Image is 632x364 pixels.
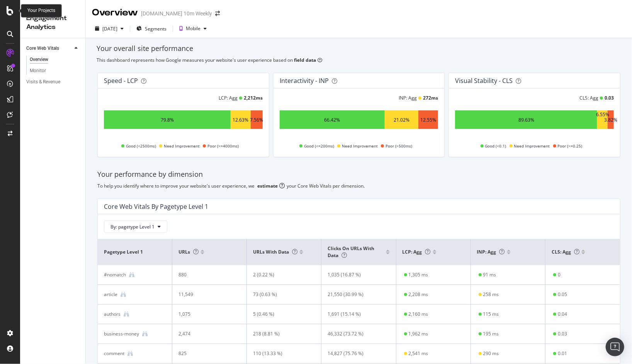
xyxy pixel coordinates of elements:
div: arrow-right-arrow-left [215,11,220,16]
span: Poor (>500ms) [386,141,412,151]
button: Mobile [176,22,210,35]
span: URLs [178,249,199,255]
div: 0.04 [558,311,567,318]
div: 272 ms [423,95,438,101]
div: [DOMAIN_NAME] 10m Weekly [141,10,212,17]
div: 0.01 [558,350,567,357]
div: 11,549 [178,291,234,298]
div: 3.82% [604,117,617,123]
div: 290 ms [483,350,499,357]
div: Visits & Revenue [26,78,60,86]
div: 79.8% [161,117,174,123]
div: 46,332 (73.72 %) [328,330,383,337]
div: 21.02% [394,117,409,123]
div: 0.03 [558,330,567,337]
div: 2,474 [178,330,234,337]
button: By: pagetype Level 1 [104,220,167,233]
span: Need Improvement [164,141,200,151]
a: Visits & Revenue [26,78,80,86]
div: 1,962 ms [409,330,428,337]
div: article [104,291,117,298]
div: 12.55% [420,117,436,123]
div: 91 ms [483,271,496,278]
span: LCP: Agg [403,249,431,255]
span: By: pagetype Level 1 [110,223,155,230]
div: 12.63% [233,117,248,123]
div: 21,550 (30.99 %) [328,291,383,298]
div: Interactivity - INP [280,77,329,85]
div: 1,075 [178,311,234,318]
div: 0.05 [558,291,567,298]
span: INP: Agg [477,249,505,255]
div: INP: Agg [399,95,417,101]
div: 73 (0.63 %) [253,291,309,298]
a: Core Web Vitals [26,44,72,52]
div: 2,541 ms [409,350,428,357]
button: Segments [133,22,170,35]
div: 110 (13.33 %) [253,350,309,357]
div: 195 ms [483,330,499,337]
div: Overview [92,6,138,19]
div: 7.56% [250,117,263,123]
div: 0.03 [605,95,614,101]
span: URLs with data [253,249,297,255]
div: Speed - LCP [104,77,138,85]
span: CLS: Agg [552,249,579,255]
div: Your overall site performance [97,44,621,54]
div: Core Web Vitals By pagetype Level 1 [104,203,208,210]
div: 66.42% [324,117,340,123]
div: Your Projects [27,7,55,14]
div: 2,208 ms [409,291,428,298]
span: Good (<2500ms) [126,141,156,151]
div: This dashboard represents how Google measures your website's user experience based on [97,57,621,63]
span: Poor (>=4000ms) [207,141,239,151]
div: 6.55% [596,111,609,128]
div: CLS: Agg [579,95,598,101]
div: Open Intercom Messenger [606,338,624,356]
span: Good (<0.1) [485,141,506,151]
div: 825 [178,350,234,357]
a: Monitor [30,67,80,75]
div: #nomatch [104,271,126,278]
div: 89.63% [518,117,534,123]
div: authors [104,311,121,318]
div: Core Web Vitals [26,44,59,52]
span: Good (<=200ms) [304,141,334,151]
div: 2,212 ms [244,95,263,101]
div: Monitor [30,67,46,75]
span: Need Improvement [342,141,378,151]
span: Segments [145,25,166,32]
div: 5 (0.46 %) [253,311,309,318]
div: 1,305 ms [409,271,428,278]
div: 1,035 (16.87 %) [328,271,383,278]
div: business-money [104,330,139,337]
span: Poor (>=0.25) [558,141,583,151]
div: estimate [257,183,278,189]
div: 218 (8.81 %) [253,330,309,337]
div: Visual Stability - CLS [455,77,513,85]
span: pagetype Level 1 [104,249,164,256]
div: LCP: Agg [219,95,238,101]
div: To help you identify where to improve your website's user experience, we your Core Web Vitals per... [97,183,620,189]
button: [DATE] [92,22,127,35]
div: comment [104,350,124,357]
div: 258 ms [483,291,499,298]
div: 880 [178,271,234,278]
div: 14,827 (75.76 %) [328,350,383,357]
div: 115 ms [483,311,499,318]
div: 2 (0.22 %) [253,271,309,278]
span: Need Improvement [514,141,550,151]
a: Overview [30,56,80,64]
div: Overview [30,56,48,64]
div: Engagement Analytics [26,14,79,32]
div: Your performance by dimension [97,169,620,179]
div: 1,691 (15.14 %) [328,311,383,318]
div: 0 [558,271,561,278]
div: 2,160 ms [409,311,428,318]
div: Mobile [186,26,200,31]
div: [DATE] [102,25,117,32]
span: Clicks on URLs with data [328,245,374,259]
b: field data [294,57,316,63]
